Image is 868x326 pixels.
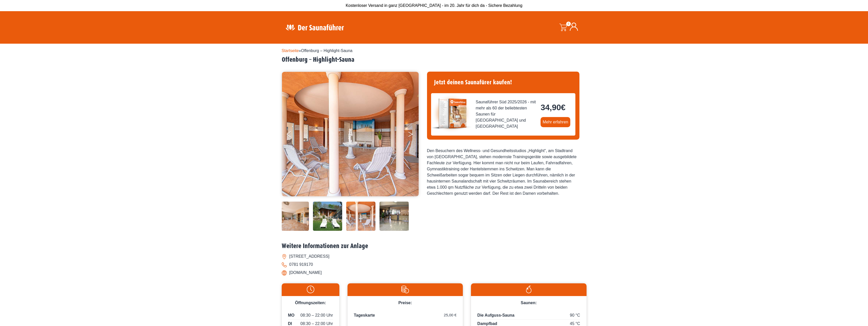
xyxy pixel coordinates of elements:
[561,103,565,112] span: €
[570,312,580,318] span: 90 °C
[282,242,587,250] h2: Weitere Informationen zur Anlage
[350,286,460,293] img: Preise-weiss.svg
[474,286,584,293] img: Flamme-weiss.svg
[282,260,587,269] li: 0781 919170
[288,312,295,318] span: MO
[408,129,420,142] button: Next
[282,252,587,260] li: [STREET_ADDRESS]
[282,269,587,277] li: [DOMAIN_NAME]
[444,312,456,318] span: 25,00 €
[354,312,456,318] p: Tageskarte
[521,301,537,305] span: Saunen:
[427,148,579,197] div: Den Besuchern des Wellness- und Gesundheitsstudios „Highlight“, am Stadtrand von [GEOGRAPHIC_DATA...
[295,301,326,305] span: Öffnungszeiten:
[346,3,523,8] span: Kostenloser Versand in ganz [GEOGRAPHIC_DATA] - im 20. Jahr für dich da - Sichere Bezahlung
[431,76,575,89] h4: Jetzt deinen Saunafürer kaufen!
[282,48,353,53] span: »
[287,129,299,142] button: Previous
[541,117,570,127] a: Mehr erfahren
[477,313,514,317] span: Die Aufguss-Sauna
[566,22,571,26] span: 0
[282,56,587,64] h2: Offenburg – Highlight-Sauna
[431,93,472,134] img: der-saunafuehrer-2025-sued.jpg
[476,99,537,129] span: Saunaführer Süd 2025/2026 - mit mehr als 60 der beliebtesten Saunen für [GEOGRAPHIC_DATA] und [GE...
[284,286,337,293] img: Uhr-weiss.svg
[301,312,333,318] span: 08:30 – 22:00 Uhr
[541,103,565,112] bdi: 34,90
[398,301,412,305] span: Preise:
[282,48,299,53] a: Startseite
[477,321,497,326] span: Dampfbad
[301,48,353,53] span: Offenburg – Highlight-Sauna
